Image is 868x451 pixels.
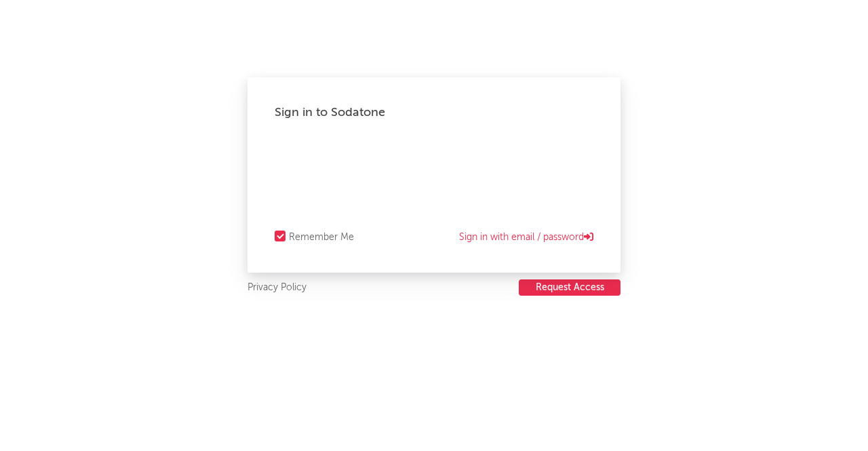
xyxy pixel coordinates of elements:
[519,279,620,296] button: Request Access
[519,279,620,296] a: Request Access
[289,229,354,246] div: Remember Me
[248,279,307,296] a: Privacy Policy
[459,229,593,246] a: Sign in with email / password
[275,104,593,121] div: Sign in to Sodatone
